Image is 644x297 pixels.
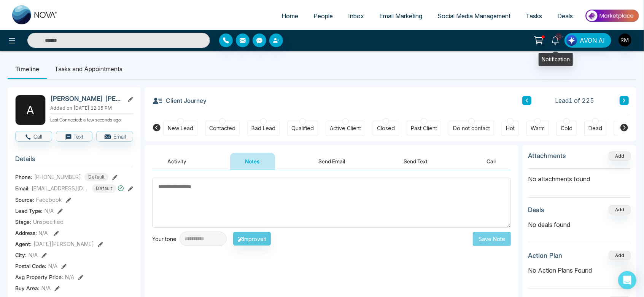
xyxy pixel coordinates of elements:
span: Address: [15,229,48,237]
span: [DATE][PERSON_NAME] [33,240,94,248]
div: Warm [531,125,545,132]
span: Default [84,173,108,181]
button: Add [609,205,631,214]
img: Lead Flow [566,35,577,46]
div: New Lead [168,125,193,132]
li: Timeline [8,59,47,79]
h3: Deals [528,206,544,214]
span: People [313,12,333,20]
span: Phone: [15,173,32,181]
span: Tasks [526,12,542,20]
div: A [15,95,46,125]
button: Send Email [303,153,360,170]
img: Market-place.gif [584,7,639,24]
span: Lead Type: [15,207,43,215]
div: Past Client [411,125,437,132]
h3: Client Journey [152,95,207,106]
span: N/A [48,262,57,270]
button: Text [56,131,93,142]
a: Home [274,9,306,23]
a: People [306,9,340,23]
span: Source: [15,196,34,204]
span: Inbox [348,12,364,20]
button: Add [609,251,631,260]
button: Send Text [389,153,443,170]
span: N/A [38,230,48,236]
button: Email [96,131,133,142]
span: [PHONE_NUMBER] [34,173,81,181]
span: Unspecified [33,218,64,226]
span: N/A [65,273,74,281]
span: Email: [15,184,30,192]
span: Social Media Management [437,12,510,20]
span: Stage: [15,218,31,226]
button: Notes [230,153,275,170]
p: No attachments found [528,169,631,184]
img: User Avatar [619,34,631,46]
span: AVON AI [580,36,605,45]
span: 10+ [555,33,562,40]
div: Cold [561,125,572,132]
div: Do not contact [453,125,490,132]
h3: Action Plan [528,252,562,259]
button: Activity [152,153,202,170]
div: Contacted [209,125,235,132]
span: Lead 1 of 225 [555,96,594,105]
span: Default [92,184,116,193]
div: Active Client [330,125,361,132]
span: Home [281,12,298,20]
p: Last Connected: a few seconds ago [50,115,133,123]
p: No deals found [528,220,631,229]
button: AVON AI [564,33,611,48]
div: Hot [506,125,515,132]
a: 10+ [546,33,564,46]
span: Postal Code : [15,262,46,270]
button: Save Note [473,232,511,246]
div: Dead [588,125,602,132]
span: Add [609,152,631,159]
div: Open Intercom Messenger [618,271,636,289]
div: Your tone [152,235,180,243]
a: Inbox [340,9,372,23]
div: Closed [377,125,395,132]
p: No Action Plans Found [528,266,631,275]
div: Qualified [291,125,314,132]
span: Avg Property Price : [15,273,63,281]
h2: [PERSON_NAME] [PERSON_NAME] [50,95,121,102]
span: Deals [557,12,573,20]
img: Nova CRM Logo [12,5,58,24]
li: Tasks and Appointments [47,59,130,79]
span: City : [15,251,27,259]
div: Notification [539,53,573,66]
span: Email Marketing [379,12,422,20]
p: Added on [DATE] 12:05 PM [50,105,133,112]
button: Call [471,153,511,170]
h3: Attachments [528,152,566,160]
a: Email Marketing [372,9,430,23]
button: Add [609,152,631,161]
div: Bad Lead [251,125,275,132]
span: Facebook [36,196,62,204]
span: Buy Area : [15,284,40,292]
a: Social Media Management [430,9,518,23]
a: Tasks [518,9,550,23]
span: [EMAIL_ADDRESS][DOMAIN_NAME] [32,184,89,192]
span: N/A [45,207,54,215]
a: Deals [550,9,580,23]
span: Agent: [15,240,32,248]
span: N/A [29,251,38,259]
button: Call [15,131,52,142]
span: N/A [41,284,51,292]
h3: Details [15,155,133,167]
